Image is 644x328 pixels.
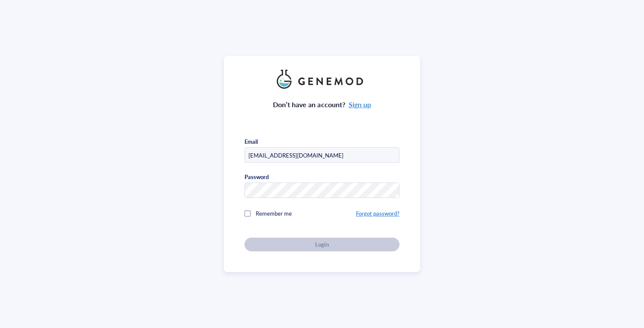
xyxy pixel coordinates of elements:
[349,99,371,109] a: Sign up
[277,70,367,89] img: genemod_logo_light-BcqUzbGq.png
[245,138,258,145] div: Email
[273,99,371,110] div: Don’t have an account?
[245,173,269,181] div: Password
[256,209,292,217] span: Remember me
[356,209,399,217] a: Forgot password?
